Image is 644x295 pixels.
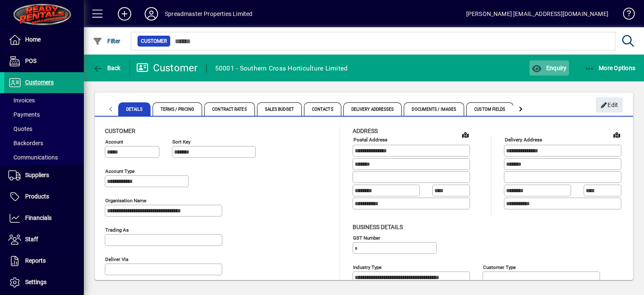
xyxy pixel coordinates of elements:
[483,264,516,270] mat-label: Customer type
[25,36,41,43] span: Home
[466,7,608,21] div: [PERSON_NAME] [EMAIL_ADDRESS][DOMAIN_NAME]
[4,107,84,122] a: Payments
[136,61,198,75] div: Customer
[25,257,46,264] span: Reports
[91,60,123,76] button: Back
[532,65,566,71] span: Enquiry
[304,102,341,116] span: Contacts
[343,102,402,116] span: Delivery Addresses
[8,154,58,161] span: Communications
[4,165,84,186] a: Suppliers
[8,97,35,104] span: Invoices
[141,37,167,45] span: Customer
[4,229,84,250] a: Staff
[25,193,49,200] span: Products
[4,136,84,150] a: Backorders
[584,65,636,71] span: More Options
[4,93,84,107] a: Invoices
[25,172,49,178] span: Suppliers
[257,102,302,116] span: Sales Budget
[105,198,146,204] mat-label: Organisation name
[8,140,43,146] span: Backorders
[215,62,348,75] div: 50001 - Southern Cross Horticulture Limited
[353,235,380,240] mat-label: GST Number
[91,34,123,49] button: Filter
[204,102,254,116] span: Contract Rates
[8,111,40,118] span: Payments
[353,224,403,230] span: Business details
[600,98,618,112] span: Edit
[25,214,52,221] span: Financials
[596,97,623,112] button: Edit
[153,102,203,116] span: Terms / Pricing
[118,102,151,116] span: Details
[8,125,32,132] span: Quotes
[530,60,569,76] button: Enquiry
[93,38,121,44] span: Filter
[138,6,165,21] button: Profile
[4,122,84,136] a: Quotes
[4,272,84,293] a: Settings
[4,186,84,207] a: Products
[105,256,128,262] mat-label: Deliver via
[4,51,84,72] a: POS
[105,128,135,134] span: Customer
[582,60,638,76] button: More Options
[105,227,129,233] mat-label: Trading as
[105,168,135,174] mat-label: Account Type
[25,279,47,285] span: Settings
[353,128,378,134] span: Address
[353,264,382,270] mat-label: Industry type
[84,60,130,76] app-page-header-button: Back
[93,65,121,71] span: Back
[165,7,252,21] div: Spreadmaster Properties Limited
[404,102,464,116] span: Documents / Images
[111,6,138,21] button: Add
[25,57,36,64] span: POS
[4,208,84,229] a: Financials
[4,251,84,272] a: Reports
[617,2,634,29] a: Knowledge Base
[610,128,623,141] a: View on map
[172,139,190,145] mat-label: Sort key
[25,79,54,86] span: Customers
[466,102,513,116] span: Custom Fields
[4,29,84,50] a: Home
[459,128,472,141] a: View on map
[105,139,123,145] mat-label: Account
[4,150,84,164] a: Communications
[25,236,38,243] span: Staff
